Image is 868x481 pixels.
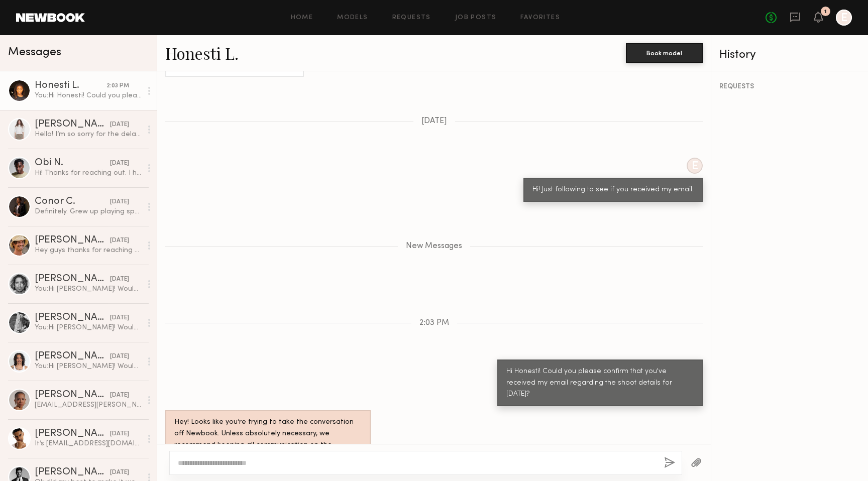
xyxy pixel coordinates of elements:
div: [DATE] [110,275,129,284]
div: [PERSON_NAME] [35,274,110,284]
div: [DATE] [110,120,129,130]
div: [DATE] [110,159,129,168]
div: Hi Honesti! Could you please confirm that you've received my email regarding the shoot details fo... [506,366,694,401]
div: [DATE] [110,429,129,439]
span: New Messages [406,242,462,251]
div: History [719,49,860,61]
a: Book model [626,48,703,57]
div: [DATE] [110,197,129,207]
div: [PERSON_NAME] [35,429,110,439]
div: Honesti L. [35,81,106,91]
a: Favorites [520,15,560,21]
div: [PERSON_NAME] [35,467,110,477]
div: [PERSON_NAME] [35,390,110,400]
div: Hi! Just following to see if you received my email. [532,184,694,196]
div: [DATE] [110,313,129,323]
a: E [836,10,852,26]
div: It’s [EMAIL_ADDRESS][DOMAIN_NAME] [35,439,142,448]
div: Hey guys thanks for reaching out. I can’t do it for the rate if we could bump it a bit higher I w... [35,246,142,255]
a: Job Posts [455,15,497,21]
div: You: Hi Honesti! Could you please confirm that you've received my email regarding the shoot detai... [35,91,142,100]
div: [DATE] [110,236,129,246]
span: Messages [8,47,61,58]
a: Home [291,15,313,21]
div: [DATE] [110,468,129,477]
div: Hey! Looks like you’re trying to take the conversation off Newbook. Unless absolutely necessary, ... [174,417,362,463]
a: Honesti L. [165,42,239,64]
div: [DATE] [110,391,129,400]
div: REQUESTS [719,83,860,90]
div: [PERSON_NAME] [35,313,110,323]
div: [EMAIL_ADDRESS][PERSON_NAME][DOMAIN_NAME] [35,400,142,410]
div: [PERSON_NAME] [35,351,110,362]
a: Requests [392,15,431,21]
span: [DATE] [421,117,447,126]
div: Hi! Thanks for reaching out. I honestly would have loved to. But the distance with no travel expe... [35,168,142,178]
div: Hello! I’m so sorry for the delay! I’m unfortunately not available on the 22nd anymore! I really ... [35,130,142,139]
div: [PERSON_NAME] [35,119,110,130]
div: Conor C. [35,197,110,207]
div: Obi N. [35,158,110,168]
div: You: Hi [PERSON_NAME]! Would you be interested in shooting with us at Nomad? We make phone cases,... [35,362,142,371]
button: Book model [626,43,703,63]
div: [PERSON_NAME] [35,235,110,246]
div: You: Hi [PERSON_NAME]! Would you be interested in shooting with us at Nomad? We make phone cases,... [35,323,142,332]
span: 2:03 PM [419,319,449,327]
div: 2:03 PM [106,81,129,91]
a: Models [337,15,368,21]
div: Definitely. Grew up playing sports and still play. Won’t be an issue! [35,207,142,216]
div: 1 [824,9,827,15]
div: [DATE] [110,352,129,362]
div: You: Hi [PERSON_NAME]! Would you be interested in shooting with us at Nomad? We make phone cases,... [35,284,142,294]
